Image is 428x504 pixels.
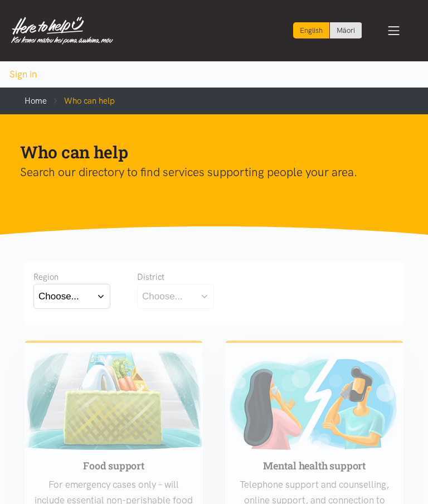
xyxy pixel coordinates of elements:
div: District [137,270,214,284]
button: Choose... [33,284,110,309]
div: Choose... [142,289,183,304]
li: Who can help [47,94,115,108]
div: Current language [293,22,330,38]
button: Toggle navigation [371,11,417,50]
a: Switch to Te Reo Māori [330,22,362,38]
img: Home [11,17,113,45]
h1: Who can help [20,141,390,163]
p: Search our directory to find services supporting people your area. [20,163,390,182]
button: Choose... [137,284,214,309]
a: Home [25,96,47,106]
div: Language toggle [293,22,362,38]
div: Region [33,270,110,284]
div: Choose... [38,289,79,304]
